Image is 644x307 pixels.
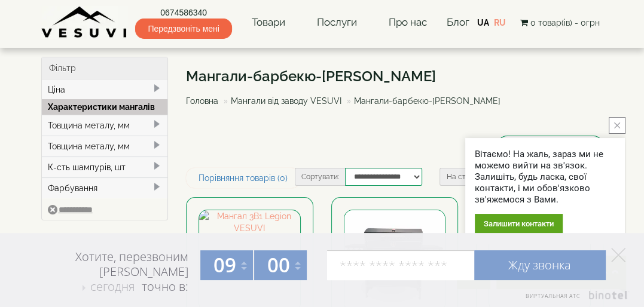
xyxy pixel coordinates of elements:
button: close button [609,117,625,134]
a: Мангали від заводу VESUVI [231,96,341,106]
a: Жду звонка [474,250,606,280]
a: 0674586340 [135,7,231,19]
a: UA [477,18,489,27]
button: 0 товар(ів) - 0грн [516,16,603,29]
span: 09 [213,251,236,278]
a: RU [494,18,506,27]
a: Головна [186,96,218,106]
a: Про нас [377,9,439,36]
li: Мангали-барбекю-[PERSON_NAME] [344,95,500,107]
span: 00 [267,251,290,278]
div: Фільтр [42,57,168,79]
a: Блог [447,16,469,28]
div: Вітаємо! На жаль, зараз ми не можемо вийти на зв'язок. Залишіть, будь ласка, свої контакти, і ми ... [475,149,615,205]
div: Характеристики мангалів [42,99,168,115]
label: Сортувати: [295,168,345,186]
div: Товщина металу, мм [42,136,168,156]
div: Товщина металу, мм [42,115,168,136]
label: На сторінці: [439,168,493,186]
img: Завод VESUVI [41,6,128,39]
div: Хотите, перезвоним [PERSON_NAME] точно в: [29,249,188,296]
span: 0 товар(ів) - 0грн [530,18,599,27]
a: Товари [240,9,297,36]
h1: Мангали-барбекю-[PERSON_NAME] [186,69,509,84]
div: Фарбування [42,177,168,198]
a: Послуги [305,9,369,36]
span: сегодня [90,278,135,294]
div: Ціна [42,79,168,100]
a: Порівняння товарів (0) [186,168,300,188]
div: К-сть шампурів, шт [42,156,168,177]
div: Залишити контакти [475,214,563,234]
span: Передзвоніть мені [135,19,231,39]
